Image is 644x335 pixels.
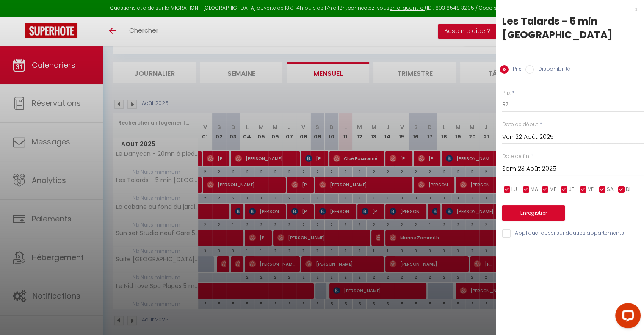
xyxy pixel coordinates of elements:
label: Prix [509,65,521,75]
span: JE [569,185,574,194]
div: x [496,4,638,14]
label: Date de début [502,121,538,129]
span: MA [531,185,538,194]
span: VE [588,185,594,194]
span: DI [626,185,630,194]
button: Enregistrer [502,205,565,221]
label: Prix [502,89,511,97]
span: ME [550,185,556,194]
iframe: LiveChat chat widget [608,299,644,335]
div: Les Talards - 5 min [GEOGRAPHIC_DATA] [502,14,638,42]
label: Disponibilité [534,65,570,75]
span: LU [511,185,517,194]
label: Date de fin [502,152,529,161]
span: SA [607,185,614,194]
